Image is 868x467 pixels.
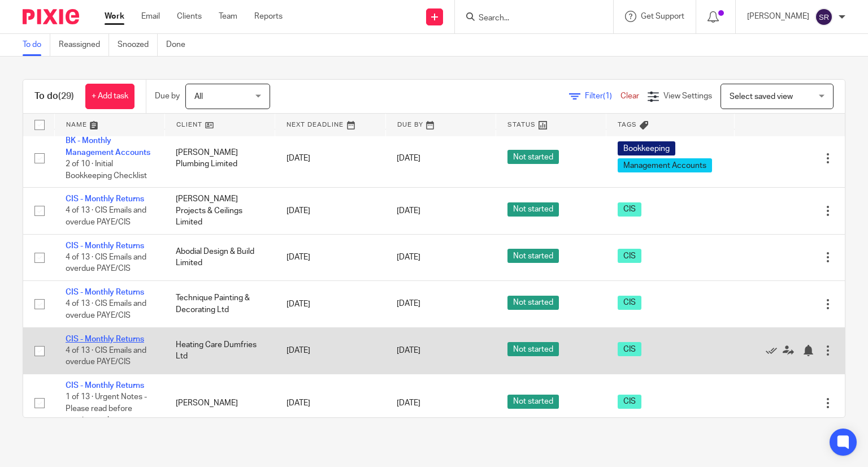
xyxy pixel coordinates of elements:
[66,288,144,296] a: CIS - Monthly Returns
[164,374,275,432] td: [PERSON_NAME]
[66,137,150,156] a: BK - Monthly Management Accounts
[397,300,420,308] span: [DATE]
[164,188,275,234] td: [PERSON_NAME] Projects & Ceilings Limited
[618,122,637,128] span: Tags
[66,335,144,343] a: CIS - Monthly Returns
[663,92,712,100] span: View Settings
[747,11,809,22] p: [PERSON_NAME]
[275,327,385,374] td: [DATE]
[118,34,158,56] a: Snoozed
[164,129,275,188] td: [PERSON_NAME] Plumbing Limited
[603,92,612,100] span: (1)
[815,8,833,26] img: svg%3E
[66,347,146,366] span: 4 of 13 · CIS Emails and overdue PAYE/CIS
[620,92,639,100] a: Clear
[219,11,237,22] a: Team
[507,342,559,356] span: Not started
[618,249,641,263] span: CIS
[618,158,712,172] span: Management Accounts
[23,9,79,24] img: Pixie
[397,347,420,354] span: [DATE]
[730,93,793,101] span: Select saved view
[507,395,559,409] span: Not started
[164,234,275,280] td: Abodial Design & Build Limited
[66,242,144,250] a: CIS - Monthly Returns
[397,253,420,261] span: [DATE]
[507,249,559,263] span: Not started
[166,34,194,56] a: Done
[507,296,559,310] span: Not started
[397,207,420,215] span: [DATE]
[85,84,134,109] a: + Add task
[66,253,146,273] span: 4 of 13 · CIS Emails and overdue PAYE/CIS
[59,34,109,56] a: Reassigned
[275,234,385,280] td: [DATE]
[618,141,675,155] span: Bookkeeping
[164,327,275,374] td: Heating Care Dumfries Ltd
[66,382,144,390] a: CIS - Monthly Returns
[275,281,385,327] td: [DATE]
[507,202,559,217] span: Not started
[155,90,180,102] p: Due by
[618,202,641,217] span: CIS
[478,14,579,24] input: Search
[397,399,420,407] span: [DATE]
[641,12,684,20] span: Get Support
[585,92,620,100] span: Filter
[105,11,124,22] a: Work
[275,129,385,188] td: [DATE]
[618,296,641,310] span: CIS
[177,11,202,22] a: Clients
[66,160,147,180] span: 2 of 10 · Initial Bookkeeping Checklist
[397,154,420,162] span: [DATE]
[618,395,641,409] span: CIS
[164,281,275,327] td: Technique Painting & Decorating Ltd
[23,34,50,56] a: To do
[618,342,641,356] span: CIS
[66,207,146,227] span: 4 of 13 · CIS Emails and overdue PAYE/CIS
[34,90,74,102] h1: To do
[254,11,283,22] a: Reports
[58,92,74,101] span: (29)
[194,93,203,101] span: All
[766,345,783,356] a: Mark as done
[66,394,147,425] span: 1 of 13 · Urgent Notes - Please read before starting work
[275,374,385,432] td: [DATE]
[66,195,144,203] a: CIS - Monthly Returns
[66,300,146,320] span: 4 of 13 · CIS Emails and overdue PAYE/CIS
[275,188,385,234] td: [DATE]
[141,11,160,22] a: Email
[507,150,559,164] span: Not started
